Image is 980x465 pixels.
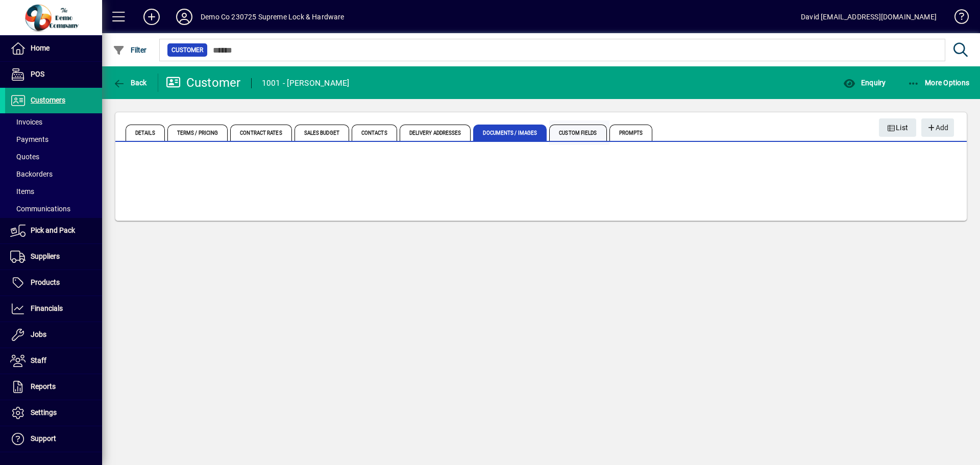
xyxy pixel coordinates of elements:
[295,125,349,141] span: Sales Budget
[31,330,46,338] span: Jobs
[5,165,102,183] a: Backorders
[31,304,63,312] span: Financials
[908,79,970,87] span: More Options
[473,125,547,141] span: Documents / Images
[5,36,102,61] a: Home
[926,119,948,136] span: Add
[110,41,150,59] button: Filter
[841,74,888,92] button: Enquiry
[5,62,102,87] a: POS
[31,278,60,286] span: Products
[5,183,102,200] a: Items
[5,426,102,452] a: Support
[5,218,102,243] a: Pick and Pack
[31,434,56,443] span: Support
[31,44,50,52] span: Home
[10,170,53,178] span: Backorders
[167,125,228,141] span: Terms / Pricing
[947,2,967,35] a: Knowledge Base
[10,205,70,213] span: Communications
[5,270,102,296] a: Products
[5,374,102,400] a: Reports
[801,9,937,25] div: David [EMAIL_ADDRESS][DOMAIN_NAME]
[135,8,168,26] button: Add
[31,382,56,390] span: Reports
[126,125,165,141] span: Details
[5,400,102,426] a: Settings
[31,408,57,417] span: Settings
[171,45,203,55] span: Customer
[5,348,102,374] a: Staff
[113,79,147,87] span: Back
[843,79,886,87] span: Enquiry
[10,135,48,143] span: Payments
[31,70,44,78] span: POS
[549,125,606,141] span: Custom Fields
[31,96,65,104] span: Customers
[5,200,102,217] a: Communications
[5,113,102,131] a: Invoices
[262,75,350,91] div: 1001 - [PERSON_NAME]
[5,296,102,322] a: Financials
[31,252,60,260] span: Suppliers
[201,9,345,25] div: Demo Co 230725 Supreme Lock & Hardware
[168,8,201,26] button: Profile
[10,187,34,195] span: Items
[10,153,39,161] span: Quotes
[5,148,102,165] a: Quotes
[5,244,102,270] a: Suppliers
[31,226,75,234] span: Pick and Pack
[352,125,397,141] span: Contacts
[400,125,471,141] span: Delivery Addresses
[921,118,954,137] button: Add
[879,118,917,137] button: List
[31,356,46,364] span: Staff
[5,322,102,348] a: Jobs
[609,125,653,141] span: Prompts
[230,125,291,141] span: Contract Rates
[166,75,241,91] div: Customer
[5,131,102,148] a: Payments
[905,74,972,92] button: More Options
[110,74,150,92] button: Back
[113,46,147,54] span: Filter
[102,74,158,92] app-page-header-button: Back
[10,118,42,126] span: Invoices
[887,119,909,136] span: List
